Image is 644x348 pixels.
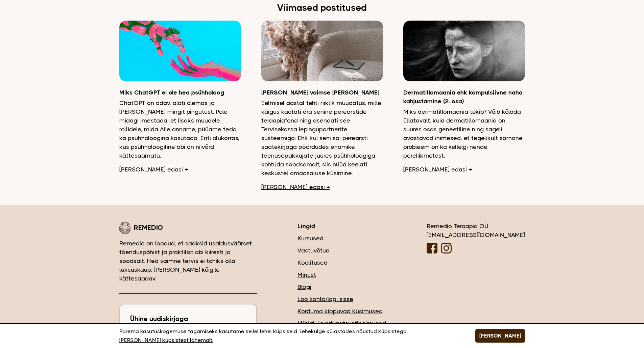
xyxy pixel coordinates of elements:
img: Mureliku näoga naine vaatamas kõrvale [403,21,525,81]
h2: Viimased postitused [119,3,525,12]
img: Instagrammi logo [441,243,452,253]
a: Vastuvõtud [297,246,386,255]
a: Loo konto/logi sisse [297,295,386,303]
a: Blogi [297,283,386,291]
p: Remedio on loodud, et saaksid usaldusväärset, tõenduspõhist ja praktilist abi kiiresti ja soodsal... [119,239,257,283]
div: Remedio [119,222,257,234]
a: [PERSON_NAME] edasi [261,183,330,191]
a: [PERSON_NAME] edasi [403,165,472,174]
p: Parema kasutuskogemuse tagamiseks kasutame sellel lehel küpsiseid. Lehekülge külastades nõustud k... [119,327,458,345]
a: [PERSON_NAME] küpsistest lähemalt. [119,336,213,345]
button: [PERSON_NAME] [475,329,525,343]
img: Inimese ja roboti käsi kokku puutumas [119,21,241,81]
a: Minust [297,270,386,279]
div: Remedio Teraapia OÜ [427,222,525,256]
a: [PERSON_NAME] vaimse [PERSON_NAME] [261,88,383,97]
img: Facebooki logo [427,243,437,253]
a: Dermatillomaania ehk kompulsiivne naha kahjustamine (2. osa) [403,88,525,106]
a: [PERSON_NAME] edasi [119,165,188,174]
p: Miks dermatillomaania tekib? Võib kõlada üllatavalt, kuid dermatillomaania on suures osas geneeti... [403,107,525,160]
a: Müügi- ja privaatsustingimused [297,319,386,328]
p: ChatGPT on odav, alati olemas ja [PERSON_NAME] mingit pingutust. Pole midagi imestada, et lisaks ... [119,99,241,160]
img: Beež diivan märkmikuga [261,21,383,81]
a: Koolitused [297,258,386,267]
a: Kursused [297,234,386,243]
h2: Ühine uudiskirjaga [130,315,246,323]
h3: Lingid [297,222,386,231]
a: Miks ChatGPT ei ole hea psühholoog [119,88,241,97]
img: Remedio logo [119,222,130,234]
div: [EMAIL_ADDRESS][DOMAIN_NAME] [427,231,525,239]
a: Korduma kippuvad küsimused [297,307,386,316]
p: Eelmisel aastal tehti riiklik muudatus, mille käigus kaotati ära senine perearstide teraapiafond ... [261,99,383,178]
